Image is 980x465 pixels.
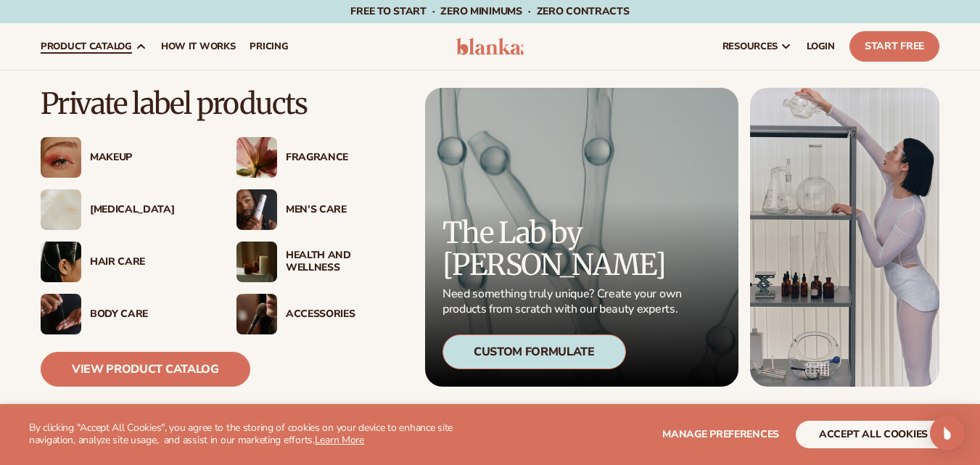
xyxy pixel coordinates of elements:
img: Female hair pulled back with clips. [41,242,81,282]
span: How It Works [161,41,236,52]
a: How It Works [154,23,243,70]
a: Female hair pulled back with clips. Hair Care [41,242,207,282]
a: Candles and incense on table. Health And Wellness [236,242,403,282]
span: pricing [250,41,288,52]
p: Need something truly unique? Create your own products from scratch with our beauty experts. [442,287,686,317]
a: View Product Catalog [41,352,250,387]
a: Male holding moisturizer bottle. Men’s Care [236,189,403,230]
a: Microscopic product formula. The Lab by [PERSON_NAME] Need something truly unique? Create your ow... [425,88,738,387]
a: Start Free [849,31,939,62]
img: Cream moisturizer swatch. [41,189,81,230]
a: Cream moisturizer swatch. [MEDICAL_DATA] [41,189,207,230]
span: Manage preferences [662,427,779,441]
div: [MEDICAL_DATA] [90,204,207,216]
a: resources [715,23,799,70]
button: accept all cookies [796,421,951,448]
a: Pink blooming flower. Fragrance [236,137,403,178]
div: Body Care [90,308,207,321]
img: Female with makeup brush. [236,294,277,334]
a: LOGIN [799,23,842,70]
a: pricing [242,23,295,70]
span: Free to start · ZERO minimums · ZERO contracts [350,4,629,18]
div: Makeup [90,152,207,164]
span: LOGIN [807,41,835,52]
div: Accessories [286,308,403,321]
a: Male hand applying moisturizer. Body Care [41,294,207,334]
a: product catalog [33,23,154,70]
div: Health And Wellness [286,250,403,274]
div: Men’s Care [286,204,403,216]
img: logo [456,38,524,55]
div: Custom Formulate [442,334,626,369]
div: Fragrance [286,152,403,164]
div: Open Intercom Messenger [930,416,965,450]
span: resources [722,41,778,52]
img: Pink blooming flower. [236,137,277,178]
p: Private label products [41,88,403,120]
a: Female with makeup brush. Accessories [236,294,403,334]
p: By clicking "Accept All Cookies", you agree to the storing of cookies on your device to enhance s... [29,422,484,447]
img: Male holding moisturizer bottle. [236,189,277,230]
img: Male hand applying moisturizer. [41,294,81,334]
button: Manage preferences [662,421,779,448]
span: product catalog [41,41,132,52]
a: Learn More [315,433,364,447]
img: Candles and incense on table. [236,242,277,282]
p: The Lab by [PERSON_NAME] [442,217,686,281]
img: Female in lab with equipment. [750,88,939,387]
a: Female with glitter eye makeup. Makeup [41,137,207,178]
img: Female with glitter eye makeup. [41,137,81,178]
div: Hair Care [90,256,207,268]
